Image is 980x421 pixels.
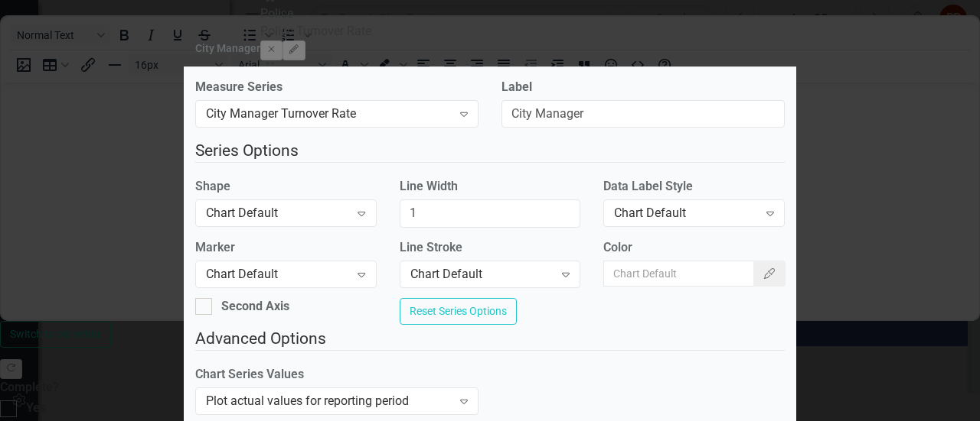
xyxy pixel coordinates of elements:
[195,366,479,384] label: Chart Series Values
[400,298,517,325] button: Reset Series Options
[206,266,349,283] div: Chart Default
[603,178,785,196] label: Data Label Style
[603,261,755,287] input: Chart Default
[410,266,554,283] div: Chart Default
[221,298,289,316] div: Second Axis
[195,139,785,163] legend: Series Options
[195,43,260,54] div: City Manager
[206,392,452,410] div: Plot actual values for reporting period
[195,79,479,96] label: Measure Series
[195,239,377,257] label: Marker
[603,239,785,257] label: Color
[206,205,349,222] div: Chart Default
[400,239,581,257] label: Line Stroke
[501,100,785,128] input: City Manager Turnover Rate
[400,178,581,196] label: Line Width
[501,79,785,96] label: Label
[195,327,785,351] legend: Advanced Options
[195,178,377,196] label: Shape
[400,199,581,228] input: Chart Default
[614,205,757,222] div: Chart Default
[206,105,452,122] div: City Manager Turnover Rate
